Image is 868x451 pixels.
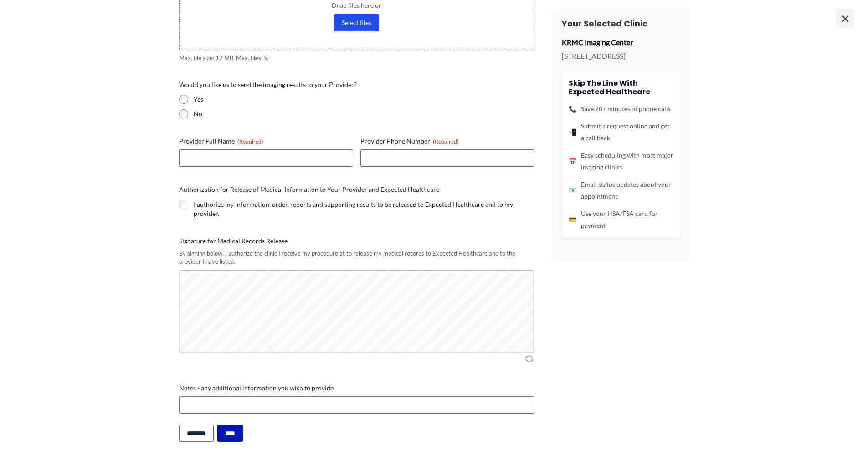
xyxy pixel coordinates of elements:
[569,179,673,202] li: Email status updates about your appointment
[524,354,534,363] img: Clear Signature
[360,137,534,146] label: Provider Phone Number
[334,14,379,31] button: select files, imaging order or prescription(required)
[194,109,534,118] label: No
[569,120,673,144] li: Submit a request online and get a call back
[198,2,516,9] span: Drop files here or
[836,9,854,27] span: ×
[569,79,673,96] h4: Skip the line with Expected Healthcare
[569,126,576,138] span: 📲
[569,214,576,225] span: 💳
[179,80,357,89] legend: Would you like us to send the imaging results to your Provider?
[179,384,534,393] label: Notes - any additional information you wish to provide
[179,185,439,194] legend: Authorization for Release of Medical Information to Your Provider and Expected Healthcare
[562,49,680,63] p: [STREET_ADDRESS]
[237,138,263,145] span: (Required)
[179,54,534,62] span: Max. file size: 12 MB, Max. files: 5.
[179,137,353,146] label: Provider Full Name
[179,236,534,246] label: Signature for Medical Records Release
[569,103,576,115] span: 📞
[569,155,576,167] span: 📅
[562,36,680,49] p: KRMC Imaging Center
[569,149,673,173] li: Easy scheduling with most major imaging clinics
[194,95,534,104] label: Yes
[569,208,673,231] li: Use your HSA/FSA card for payment
[194,200,534,218] label: I authorize my information, order, reports and supporting results to be released to Expected Heal...
[569,103,673,115] li: Save 20+ minutes of phone calls
[569,184,576,196] span: 📧
[562,18,680,29] h3: Your Selected Clinic
[433,138,459,145] span: (Required)
[179,249,534,266] div: By signing below, I authorize the clinic I receive my procedure at to release my medical records ...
